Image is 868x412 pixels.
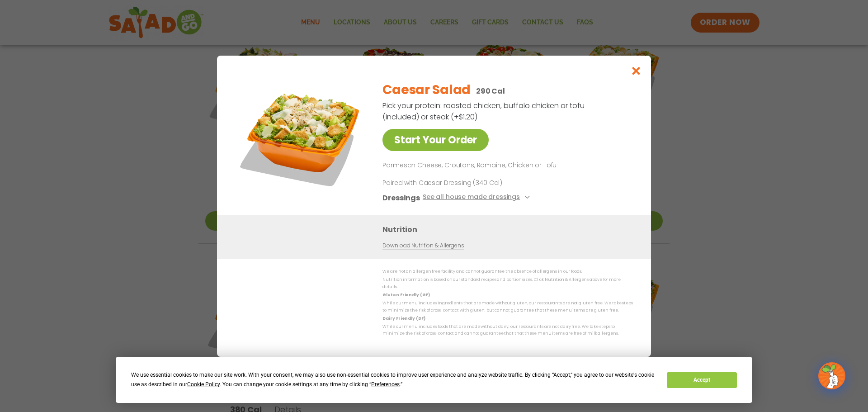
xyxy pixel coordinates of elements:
p: Paired with Caesar Dressing (340 Cal) [382,178,550,187]
p: Nutrition information is based on our standard recipes and portion sizes. Click Nutrition & Aller... [382,276,633,290]
div: Cookie Consent Prompt [116,357,752,403]
p: Parmesan Cheese, Croutons, Romaine, Chicken or Tofu [382,160,629,171]
p: Pick your protein: roasted chicken, buffalo chicken or tofu (included) or steak (+$1.20) [382,100,586,123]
p: While our menu includes ingredients that are made without gluten, our restaurants are not gluten ... [382,300,633,314]
button: Accept [667,372,736,388]
p: While our menu includes foods that are made without dairy, our restaurants are not dairy free. We... [382,323,633,337]
button: Close modal [622,56,651,86]
a: Download Nutrition & Allergens [382,241,464,250]
p: 290 Cal [476,85,505,97]
img: wpChatIcon [819,363,844,388]
button: See all house made dressings [423,192,533,203]
strong: Gluten Friendly (GF) [382,292,429,298]
a: Start Your Order [382,129,489,151]
span: Cookie Policy [187,381,220,388]
div: We use essential cookies to make our site work. With your consent, we may also use non-essential ... [131,370,656,389]
h2: Caesar Salad [382,81,471,99]
span: Preferences [371,381,400,388]
h3: Dressings [382,192,420,203]
p: We are not an allergen free facility and cannot guarantee the absence of allergens in our foods. [382,268,633,275]
strong: Dairy Friendly (DF) [382,315,425,321]
h3: Nutrition [382,223,637,235]
img: Featured product photo for Caesar Salad [237,74,364,200]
